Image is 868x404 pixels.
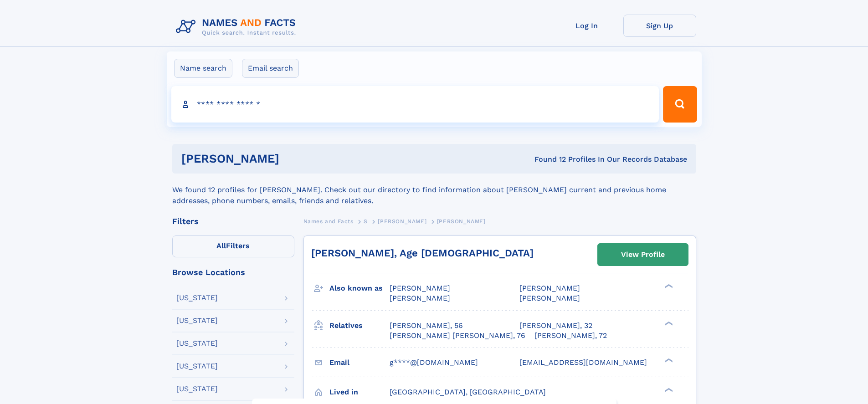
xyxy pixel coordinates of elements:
div: ❯ [663,387,673,393]
h3: Relatives [329,318,390,333]
div: Found 12 Profiles In Our Records Database [407,154,687,164]
span: [PERSON_NAME] [519,284,580,292]
a: [PERSON_NAME] [378,215,426,227]
div: [US_STATE] [176,385,218,393]
h1: [PERSON_NAME] [181,153,407,164]
button: Search Button [663,86,697,123]
div: Browse Locations [172,268,294,276]
span: [PERSON_NAME] [390,294,450,302]
div: ❯ [663,320,673,326]
a: Names and Facts [303,215,354,227]
span: S [364,218,368,225]
span: [PERSON_NAME] [437,218,486,225]
label: Filters [172,235,294,257]
div: [US_STATE] [176,317,218,324]
span: All [216,241,226,250]
div: ❯ [663,357,673,363]
a: [PERSON_NAME], 72 [534,331,607,341]
img: Logo Names and Facts [172,15,303,39]
span: [GEOGRAPHIC_DATA], [GEOGRAPHIC_DATA] [390,388,546,396]
div: Filters [172,217,294,225]
div: [US_STATE] [176,294,218,302]
a: [PERSON_NAME] [PERSON_NAME], 76 [390,331,525,341]
label: Name search [174,59,232,78]
div: View Profile [621,244,665,265]
input: search input [171,86,659,123]
div: [US_STATE] [176,363,218,370]
a: View Profile [598,244,688,266]
h3: Lived in [329,384,390,400]
h3: Also known as [329,281,390,296]
div: We found 12 profiles for [PERSON_NAME]. Check out our directory to find information about [PERSON... [172,174,696,206]
div: ❯ [663,283,673,289]
h3: Email [329,355,390,370]
a: Log In [550,15,623,37]
a: [PERSON_NAME], Age [DEMOGRAPHIC_DATA] [311,247,534,259]
span: [PERSON_NAME] [378,218,426,225]
span: [PERSON_NAME] [390,284,450,292]
div: [US_STATE] [176,340,218,347]
a: Sign Up [623,15,696,37]
span: [PERSON_NAME] [519,294,580,302]
a: [PERSON_NAME], 56 [390,321,463,331]
label: Email search [242,59,299,78]
span: [EMAIL_ADDRESS][DOMAIN_NAME] [519,358,647,367]
a: S [364,215,368,227]
a: [PERSON_NAME], 32 [519,321,592,331]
